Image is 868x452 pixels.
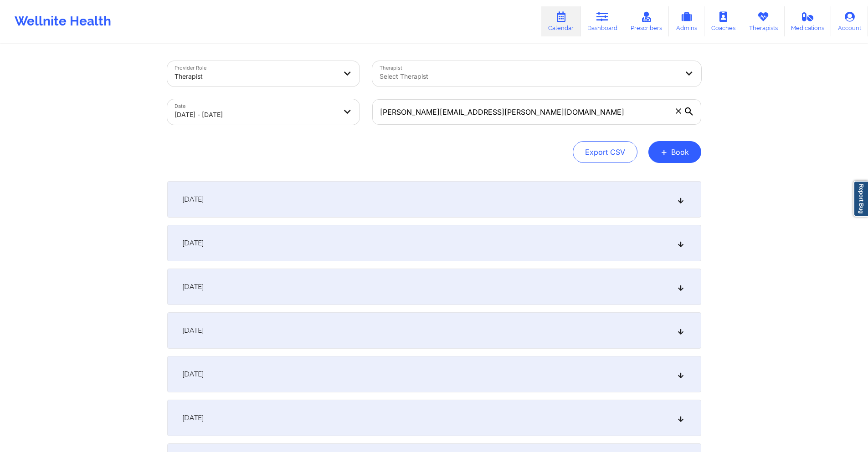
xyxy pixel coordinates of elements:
span: [DATE] [182,326,204,335]
button: +Book [648,141,701,163]
span: [DATE] [182,282,204,291]
a: Medications [785,6,832,36]
a: Account [831,6,868,36]
span: [DATE] [182,239,204,248]
span: + [661,149,668,154]
a: Calendar [541,6,580,36]
div: Therapist [175,66,337,86]
span: [DATE] [182,370,204,379]
input: Search by patient email [372,99,701,125]
a: Prescribers [624,6,669,36]
a: Report Bug [853,181,868,217]
a: Dashboard [580,6,624,36]
a: Coaches [704,6,742,36]
span: [DATE] [182,413,204,422]
a: Admins [669,6,704,36]
button: Export CSV [573,141,637,163]
a: Therapists [742,6,785,36]
span: [DATE] [182,195,204,204]
div: [DATE] - [DATE] [175,105,337,125]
